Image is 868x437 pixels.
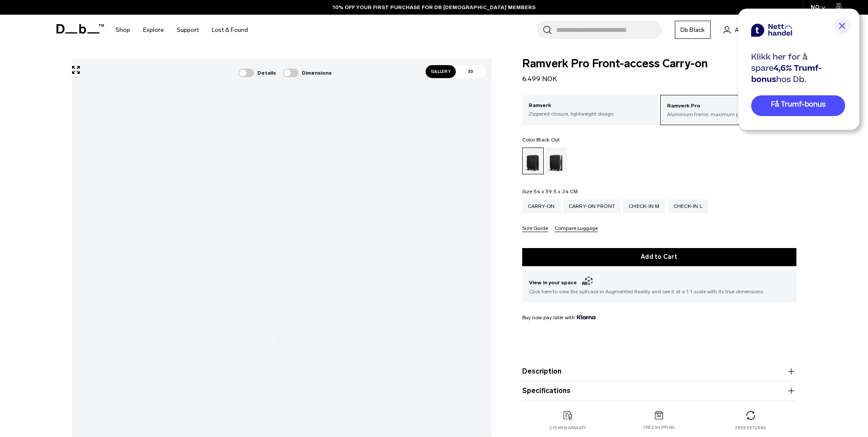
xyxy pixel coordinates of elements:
p: Aluminium frame, maximum protection. [667,110,790,118]
span: 54 x 39.5 x 24 CM [534,189,578,195]
legend: Color: [522,137,560,142]
a: Check-in M [623,199,665,213]
span: 4,6% Trumf-bonus [751,63,822,85]
p: Ramverk [529,101,652,110]
img: close button [834,17,851,35]
a: Lost & Found [212,15,248,45]
span: Ramverk Pro Front-access Carry-on [522,58,796,69]
span: Black Out [536,137,560,143]
a: 10% OFF YOUR FIRST PURCHASE FOR DB [DEMOGRAPHIC_DATA] MEMBERS [333,3,536,11]
button: Add to Cart [522,248,796,266]
p: Zippered closure, lightweight design. [529,110,652,118]
span: 3D [456,65,486,78]
a: Ramverk Zippered closure, lightweight design. [522,95,658,124]
a: Silver [545,148,567,174]
button: Description [522,366,796,377]
a: Account [724,25,757,35]
span: Click here to view the suitcase in Augmented Reality and see it at a 1:1 scale with its true dime... [529,288,790,296]
span: View in your space [529,277,790,288]
span: Buy now pay later with [522,314,595,321]
a: Explore [143,15,164,45]
a: Check-in L [668,199,708,213]
nav: Main Navigation [109,15,254,45]
button: View in your space Click here to view the suitcase in Augmented Reality and see it at a 1:1 scale... [522,270,796,302]
span: 6.499 NOK [522,75,557,83]
a: Carry-on [522,199,561,213]
a: Få Trumf-bonus [751,95,845,116]
a: Black Out [522,148,544,174]
p: 2 year warranty [549,425,586,431]
a: Db Black [675,21,711,39]
a: Support [177,15,199,45]
div: Details [238,69,276,77]
img: {"height" => 20, "alt" => "Klarna"} [577,315,595,319]
p: Free returns [735,425,766,431]
button: Size Guide [522,226,548,232]
legend: Size: [522,189,578,194]
button: Compare Luggage [555,226,598,232]
p: Ramverk Pro [667,102,790,110]
span: Få Trumf-bonus [771,100,826,110]
span: Account [735,25,757,35]
button: Specifications [522,386,796,396]
p: Free shipping [643,424,675,431]
div: Dimensions [283,69,332,77]
span: Gallery [426,65,456,78]
a: Carry-on Front [563,199,621,213]
div: Klikk her for å spare hos Db. [751,52,845,85]
a: Shop [116,15,130,45]
img: netthandel brand logo [751,24,792,37]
